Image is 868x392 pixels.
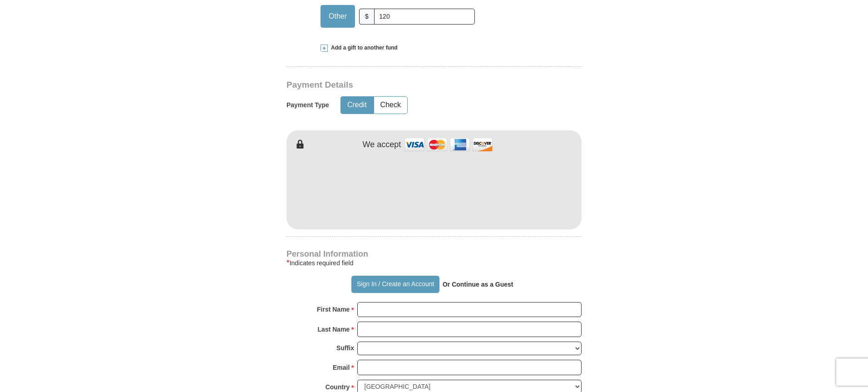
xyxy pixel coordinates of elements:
h4: Personal Information [286,250,582,258]
img: credit cards accepted [403,135,494,154]
strong: Email [333,361,350,374]
span: Add a gift to another fund [328,44,398,52]
h3: Payment Details [286,80,518,90]
strong: Or Continue as a Guest [443,281,513,288]
strong: First Name [317,303,350,316]
span: $ [359,9,375,25]
h5: Payment Type [286,101,329,109]
button: Credit [341,97,373,114]
strong: Suffix [336,342,354,354]
button: Check [374,97,407,114]
h4: We accept [363,140,401,150]
strong: Last Name [318,323,350,336]
button: Sign In / Create an Account [351,276,439,293]
span: Other [324,10,351,23]
div: Indicates required field [286,258,582,268]
input: Other Amount [374,9,475,25]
